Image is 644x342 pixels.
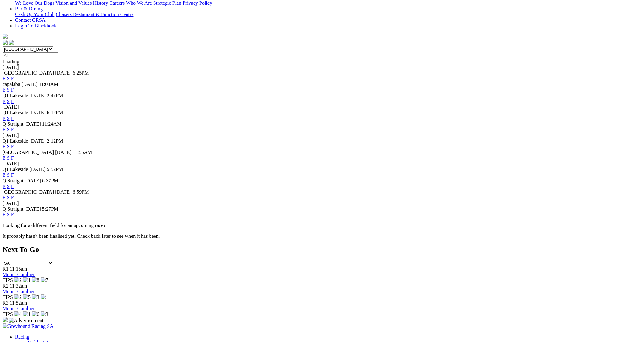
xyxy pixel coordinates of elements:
[7,99,10,104] a: S
[15,6,43,11] a: Bar & Dining
[126,0,152,6] a: Who We Are
[3,172,6,178] a: E
[3,127,6,132] a: E
[3,34,8,39] img: logo-grsa-white.png
[25,178,41,183] span: [DATE]
[42,121,62,127] span: 11:24AM
[7,184,10,189] a: S
[3,212,6,217] a: E
[23,277,31,283] img: 1
[15,334,29,339] a: Racing
[25,206,41,212] span: [DATE]
[3,76,6,81] a: E
[23,294,31,300] img: 5
[14,277,22,283] img: 2
[15,17,45,23] a: Contact GRSA
[3,82,20,87] span: capalaba
[55,189,71,195] span: [DATE]
[73,150,92,155] span: 11:56AM
[32,311,39,317] img: 6
[73,189,89,195] span: 6:59PM
[41,294,48,300] img: 1
[7,172,10,178] a: S
[3,184,6,189] a: E
[14,294,22,300] img: 2
[47,93,63,98] span: 2:47PM
[11,212,14,217] a: F
[7,212,10,217] a: S
[3,266,8,271] span: R1
[29,138,46,144] span: [DATE]
[3,133,641,138] div: [DATE]
[47,167,63,172] span: 5:52PM
[10,266,27,271] span: 11:15am
[3,104,641,110] div: [DATE]
[7,127,10,132] a: S
[29,93,46,98] span: [DATE]
[3,323,54,329] img: Greyhound Racing SA
[3,317,8,322] img: 15187_Greyhounds_GreysPlayCentral_Resize_SA_WebsiteBanner_300x115_2025.jpg
[73,70,89,76] span: 6:25PM
[15,12,641,17] div: Bar & Dining
[10,300,27,305] span: 11:52am
[3,195,6,200] a: E
[3,87,6,93] a: E
[55,0,92,6] a: Vision and Values
[7,76,10,81] a: S
[7,144,10,149] a: S
[11,172,14,178] a: F
[11,116,14,121] a: F
[15,0,54,6] a: We Love Our Dogs
[11,155,14,161] a: F
[41,277,48,283] img: 7
[3,99,6,104] a: E
[3,206,23,212] span: Q Straight
[3,189,54,195] span: [GEOGRAPHIC_DATA]
[42,206,59,212] span: 5:27PM
[32,294,39,300] img: 3
[10,283,27,288] span: 11:32am
[41,311,48,317] img: 3
[11,127,14,132] a: F
[153,0,181,6] a: Strategic Plan
[11,144,14,149] a: F
[3,110,28,115] span: Q1 Lakeside
[29,167,46,172] span: [DATE]
[55,150,71,155] span: [DATE]
[3,289,35,294] a: Mount Gambier
[7,87,10,93] a: S
[15,0,641,6] div: About
[15,23,57,28] a: Login To Blackbook
[11,76,14,81] a: F
[47,138,63,144] span: 2:12PM
[39,82,59,87] span: 11:00AM
[3,300,8,305] span: R3
[9,318,43,323] img: Advertisement
[3,121,23,127] span: Q Straight
[11,195,14,200] a: F
[3,223,641,228] p: Looking for a different field for an upcoming race?
[3,138,28,144] span: Q1 Lakeside
[109,0,125,6] a: Careers
[3,178,23,183] span: Q Straight
[32,277,39,283] img: 8
[3,52,58,59] input: Select date
[21,82,38,87] span: [DATE]
[3,59,23,64] span: Loading...
[93,0,108,6] a: History
[15,12,54,17] a: Cash Up Your Club
[42,178,59,183] span: 6:37PM
[3,272,35,277] a: Mount Gambier
[9,40,14,45] img: twitter.svg
[3,294,13,300] span: TIPS
[3,283,8,288] span: R2
[29,110,46,115] span: [DATE]
[3,161,641,167] div: [DATE]
[7,116,10,121] a: S
[3,167,28,172] span: Q1 Lakeside
[25,121,41,127] span: [DATE]
[55,70,71,76] span: [DATE]
[3,144,6,149] a: E
[7,155,10,161] a: S
[11,184,14,189] a: F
